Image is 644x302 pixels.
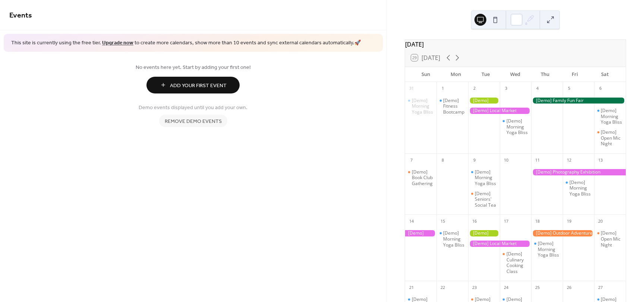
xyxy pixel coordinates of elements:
div: [Demo] Open Mic Night [594,129,626,147]
div: [Demo] Morning Yoga Bliss [443,230,465,248]
span: This site is currently using the free tier. to create more calendars, show more than 10 events an... [11,39,361,47]
div: [Demo] Seniors' Social Tea [475,191,497,208]
button: Remove demo events [159,115,227,127]
div: [Demo] Open Mic Night [601,230,623,248]
div: 2 [470,85,479,93]
div: 24 [502,283,510,292]
div: 12 [565,156,573,164]
div: 26 [565,283,573,292]
div: 19 [565,217,573,225]
div: [Demo] Morning Yoga Bliss [475,169,497,187]
div: 13 [596,156,604,164]
div: [Demo] Local Market [468,108,531,114]
div: 10 [502,156,510,164]
div: [Demo] Family Fun Fair [531,98,626,104]
div: 25 [533,283,542,292]
div: 22 [439,283,447,292]
div: Sat [590,67,620,82]
a: Upgrade now [102,38,133,48]
span: Remove demo events [165,117,222,125]
div: [Demo] Gardening Workshop [468,98,500,104]
div: 8 [439,156,447,164]
div: Sun [411,67,441,82]
div: 14 [407,217,416,225]
div: 4 [533,85,542,93]
div: [Demo] Local Market [468,241,531,247]
div: [DATE] [405,40,626,49]
div: 3 [502,85,510,93]
div: Mon [441,67,471,82]
div: [Demo] Morning Yoga Bliss [412,98,434,115]
div: 20 [596,217,604,225]
div: 1 [439,85,447,93]
div: Fri [560,67,590,82]
span: Demo events displayed until you add your own. [139,104,247,111]
div: [Demo] Morning Yoga Bliss [500,118,531,136]
div: Tue [471,67,501,82]
div: 15 [439,217,447,225]
div: [Demo] Morning Yoga Bliss [601,108,623,125]
div: [Demo] Photography Exhibition [405,230,437,236]
div: [Demo] Seniors' Social Tea [468,191,500,208]
div: 5 [565,85,573,93]
div: [Demo] Fitness Bootcamp [443,98,465,115]
div: [Demo] Book Club Gathering [412,169,434,187]
div: 27 [596,283,604,292]
span: Events [9,8,32,23]
div: [Demo] Open Mic Night [594,230,626,248]
div: [Demo] Morning Yoga Bliss [538,241,560,258]
div: Thu [530,67,560,82]
button: Add Your First Event [146,77,240,93]
span: No events here yet. Start by adding your first one! [9,63,377,71]
div: [Demo] Morning Yoga Bliss [569,179,591,197]
div: [Demo] Morning Yoga Bliss [531,241,563,258]
div: 11 [533,156,542,164]
span: Add Your First Event [170,82,227,89]
div: [Demo] Morning Yoga Bliss [468,169,500,187]
div: [Demo] Culinary Cooking Class [506,251,528,274]
div: [Demo] Morning Yoga Bliss [563,179,594,197]
div: 23 [470,283,479,292]
div: 7 [407,156,416,164]
div: [Demo] Gardening Workshop [468,230,500,236]
div: [Demo] Morning Yoga Bliss [506,118,528,136]
div: 21 [407,283,416,292]
div: [Demo] Outdoor Adventure Day [531,230,594,236]
div: 18 [533,217,542,225]
div: [Demo] Morning Yoga Bliss [436,230,468,248]
div: 17 [502,217,510,225]
div: 9 [470,156,479,164]
div: 31 [407,85,416,93]
div: 6 [596,85,604,93]
div: Wed [501,67,530,82]
div: [Demo] Open Mic Night [601,129,623,147]
div: [Demo] Book Club Gathering [405,169,437,187]
div: [Demo] Culinary Cooking Class [500,251,531,274]
div: [Demo] Photography Exhibition [531,169,626,175]
div: [Demo] Morning Yoga Bliss [594,108,626,125]
div: [Demo] Morning Yoga Bliss [405,98,437,115]
div: 16 [470,217,479,225]
a: Add Your First Event [9,77,377,93]
div: [Demo] Fitness Bootcamp [436,98,468,115]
